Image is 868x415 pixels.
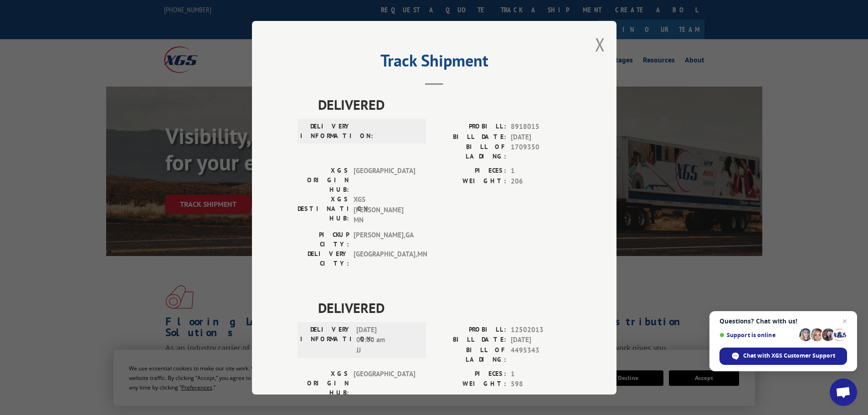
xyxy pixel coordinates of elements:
[354,166,415,195] span: [GEOGRAPHIC_DATA]
[719,348,847,365] span: Chat with XGS Customer Support
[511,122,571,132] span: 8918015
[830,379,857,406] a: Open chat
[511,176,571,186] span: 206
[298,166,349,195] label: XGS ORIGIN HUB:
[318,94,571,115] span: DELIVERED
[318,297,571,318] span: DELIVERED
[743,352,835,360] span: Chat with XGS Customer Support
[434,379,506,389] label: WEIGHT:
[354,230,415,249] span: [PERSON_NAME] , GA
[434,132,506,142] label: BILL DATE:
[300,324,352,355] label: DELIVERY INFORMATION:
[434,335,506,345] label: BILL DATE:
[434,345,506,364] label: BILL OF LADING:
[511,166,571,176] span: 1
[595,32,605,56] button: Close modal
[298,369,349,397] label: XGS ORIGIN HUB:
[354,369,415,397] span: [GEOGRAPHIC_DATA]
[511,132,571,142] span: [DATE]
[356,324,418,355] span: [DATE] 06:00 am JJ
[354,249,415,268] span: [GEOGRAPHIC_DATA] , MN
[719,318,847,325] span: Questions? Chat with us!
[511,345,571,364] span: 4495343
[719,332,796,338] span: Support is online
[354,195,415,225] span: XGS [PERSON_NAME] MN
[298,54,571,72] h2: Track Shipment
[434,142,506,161] label: BILL OF LADING:
[298,230,349,249] label: PICKUP CITY:
[434,324,506,335] label: PROBILL:
[511,324,571,335] span: 12502013
[434,166,506,176] label: PIECES:
[511,369,571,379] span: 1
[298,249,349,268] label: DELIVERY CITY:
[511,335,571,345] span: [DATE]
[434,122,506,132] label: PROBILL:
[511,142,571,161] span: 1709350
[298,195,349,225] label: XGS DESTINATION HUB:
[434,176,506,186] label: WEIGHT:
[300,122,352,141] label: DELIVERY INFORMATION:
[434,369,506,379] label: PIECES:
[511,379,571,389] span: 598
